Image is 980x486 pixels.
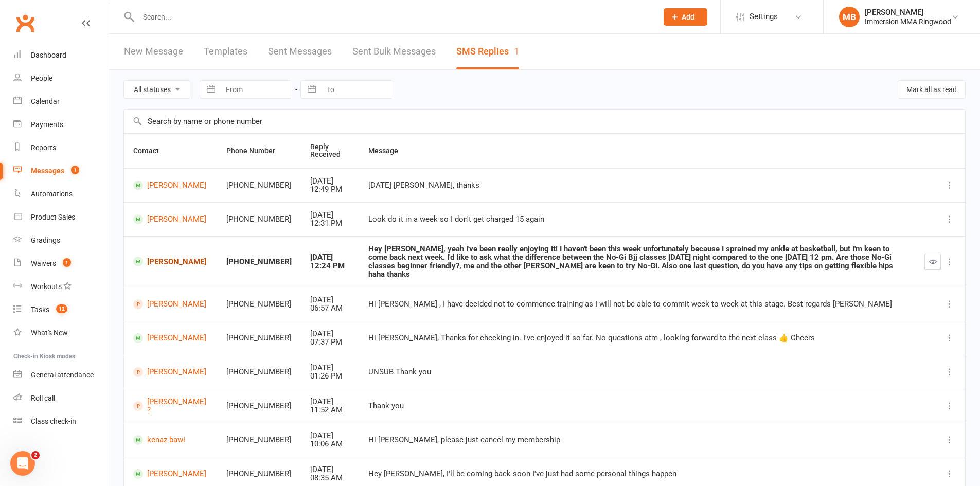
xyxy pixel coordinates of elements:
a: [PERSON_NAME] [133,299,208,309]
div: Thank you [368,402,906,410]
div: 12:24 PM [310,262,349,271]
div: People [31,74,52,82]
div: Immersion MMA Ringwood [865,17,951,26]
div: [DATE] [310,253,349,262]
div: Workouts [31,282,62,291]
a: Clubworx [12,10,38,36]
a: Calendar [13,90,109,113]
a: [PERSON_NAME] [133,333,208,343]
span: Settings [750,5,778,28]
a: [PERSON_NAME] [133,181,208,190]
a: [PERSON_NAME] ? [133,398,208,415]
span: 1 [71,166,79,174]
div: 10:06 AM [310,440,349,448]
a: New Message [124,34,183,69]
div: 1 [514,46,519,57]
input: From [220,81,292,98]
a: Product Sales [13,206,109,229]
div: Automations [31,190,73,198]
div: [PHONE_NUMBER] [226,402,292,410]
div: Look do it in a week so I don't get charged 15 again [368,215,906,224]
div: Hi [PERSON_NAME] , I have decided not to commence training as I will not be able to commit week t... [368,300,906,309]
a: Automations [13,183,109,206]
div: [DATE] [310,177,349,186]
div: [DATE] [310,296,349,304]
div: [PHONE_NUMBER] [226,258,292,266]
button: Mark all as read [898,80,966,99]
span: Add [682,13,694,21]
div: Hi [PERSON_NAME], please just cancel my membership [368,436,906,444]
div: Waivers [31,259,56,267]
a: Templates [204,34,247,69]
a: Workouts [13,275,109,298]
div: MB [839,7,860,27]
div: [DATE] [PERSON_NAME], thanks [368,181,906,190]
a: General attendance kiosk mode [13,364,109,387]
div: Reports [31,143,56,152]
a: [PERSON_NAME] [133,469,208,479]
div: Roll call [31,394,55,402]
a: [PERSON_NAME] [133,367,208,377]
input: To [321,81,393,98]
div: [PHONE_NUMBER] [226,436,292,444]
div: Gradings [31,236,60,244]
div: [DATE] [310,211,349,220]
a: [PERSON_NAME] [133,257,208,266]
div: Messages [31,167,64,175]
div: [PHONE_NUMBER] [226,368,292,376]
div: [PHONE_NUMBER] [226,470,292,478]
a: Tasks 12 [13,298,109,321]
a: Waivers 1 [13,252,109,275]
div: [DATE] [310,330,349,338]
div: Class check-in [31,417,76,425]
div: [PHONE_NUMBER] [226,334,292,343]
div: [DATE] [310,398,349,406]
a: Sent Bulk Messages [352,34,436,69]
a: Dashboard [13,44,109,67]
div: [PERSON_NAME] [865,8,951,17]
a: Messages 1 [13,159,109,183]
a: [PERSON_NAME] [133,214,208,224]
div: Tasks [31,305,49,314]
div: 07:37 PM [310,338,349,347]
a: What's New [13,321,109,345]
a: Class kiosk mode [13,410,109,433]
div: Hi [PERSON_NAME], Thanks for checking in. I've enjoyed it so far. No questions atm , looking forw... [368,334,906,343]
div: 08:35 AM [310,474,349,482]
th: Contact [124,134,217,168]
div: General attendance [31,371,94,379]
div: Payments [31,120,63,129]
a: People [13,67,109,90]
div: UNSUB Thank you [368,368,906,376]
div: [DATE] [310,431,349,440]
div: Hey [PERSON_NAME], yeah I've been really enjoying it! I haven't been this week unfortunately beca... [368,245,906,279]
div: 11:52 AM [310,406,349,415]
div: Hey [PERSON_NAME], I'll be coming back soon I've just had some personal things happen [368,470,906,478]
a: SMS Replies1 [456,34,519,69]
a: Gradings [13,229,109,252]
div: [PHONE_NUMBER] [226,181,292,190]
th: Phone Number [217,134,301,168]
div: [PHONE_NUMBER] [226,300,292,309]
div: 12:49 PM [310,185,349,194]
a: Payments [13,113,109,136]
div: Calendar [31,97,60,105]
div: Dashboard [31,51,66,59]
div: Product Sales [31,213,75,221]
span: 1 [63,258,71,267]
div: 06:57 AM [310,304,349,313]
input: Search by name or phone number [124,110,965,133]
div: 01:26 PM [310,372,349,381]
a: Roll call [13,387,109,410]
div: 12:31 PM [310,219,349,228]
iframe: Intercom live chat [10,451,35,476]
a: Reports [13,136,109,159]
div: What's New [31,329,68,337]
div: [DATE] [310,465,349,474]
div: [PHONE_NUMBER] [226,215,292,224]
th: Message [359,134,915,168]
th: Reply Received [301,134,359,168]
span: 2 [31,451,40,459]
a: kenaz bawi [133,435,208,445]
a: Sent Messages [268,34,332,69]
